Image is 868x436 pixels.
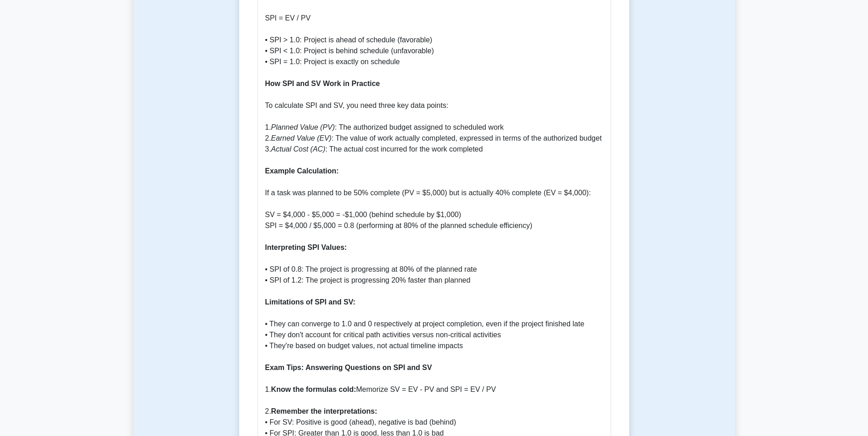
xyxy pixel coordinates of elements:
b: Interpreting SPI Values: [265,243,347,251]
b: Remember the interpretations: [271,407,377,415]
i: Earned Value (EV) [271,134,332,142]
b: Example Calculation: [265,167,339,175]
b: How SPI and SV Work in Practice [265,80,380,87]
i: Actual Cost (AC) [271,145,325,153]
i: Planned Value (PV) [271,123,335,131]
b: Know the formulas cold: [271,385,356,393]
b: Exam Tips: Answering Questions on SPI and SV [265,364,432,371]
b: Limitations of SPI and SV: [265,298,355,306]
